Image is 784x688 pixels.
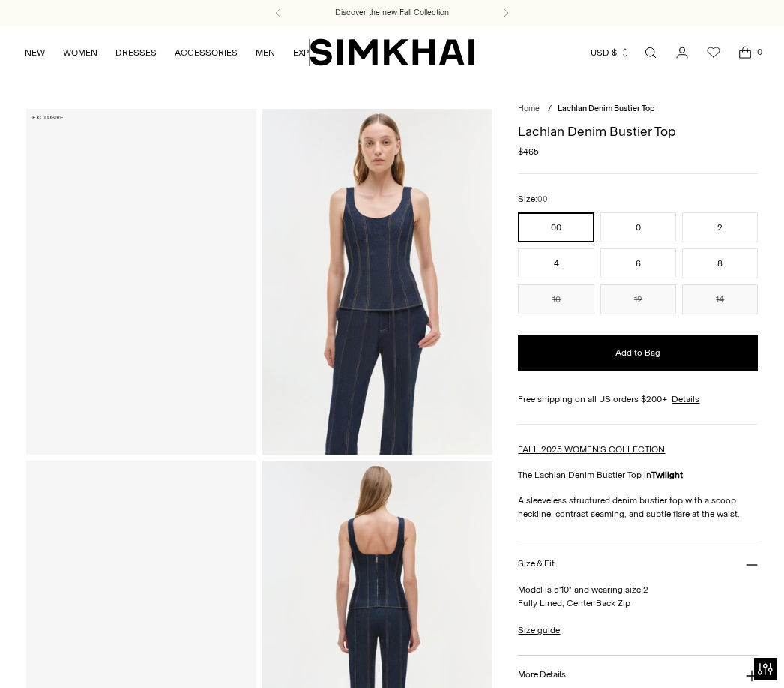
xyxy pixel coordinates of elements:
[518,335,758,371] button: Add to Bag
[25,36,45,69] a: NEW
[518,559,554,569] h3: Size & Fit
[256,36,275,69] a: MEN
[518,125,758,138] h1: Lachlan Denim Bustier Top
[310,38,474,67] a: SIMKHAI
[293,36,332,69] a: EXPLORE
[600,248,676,278] button: 6
[667,38,697,68] a: Go to the account page
[753,45,766,59] span: 0
[518,104,540,113] a: Home
[335,7,449,19] a: Discover the new Fall Collection
[548,103,552,116] div: /
[636,38,666,68] a: Open search modal
[615,347,660,359] span: Add to Bag
[651,470,683,480] strong: Twilight
[591,36,630,69] button: USD $
[699,38,729,68] a: Wishlist
[518,670,565,680] h3: More Details
[682,284,758,314] button: 14
[518,284,594,314] button: 10
[537,194,548,204] span: 00
[518,623,560,637] a: Size guide
[518,392,758,406] div: Free shipping on all US orders $200+
[600,212,676,242] button: 0
[63,36,97,69] a: WOMEN
[518,545,758,584] button: Size & Fit
[600,284,676,314] button: 12
[26,109,256,455] a: Lachlan Denim Bustier Top
[672,392,699,406] a: Details
[518,248,594,278] button: 4
[518,192,548,206] label: Size:
[518,103,758,116] nav: breadcrumbs
[682,212,758,242] button: 2
[518,583,758,610] p: Model is 5'10" and wearing size 2 Fully Lined, Center Back Zip
[262,109,492,455] img: Lachlan Denim Bustier Top
[682,248,758,278] button: 8
[730,38,760,68] a: Open cart modal
[175,36,238,69] a: ACCESSORIES
[518,494,758,521] p: A sleeveless structured denim bustier top with a scoop neckline, contrast seaming, and subtle fla...
[115,36,157,69] a: DRESSES
[518,145,539,158] span: $465
[518,212,594,242] button: 00
[558,104,655,113] span: Lachlan Denim Bustier Top
[518,468,758,482] p: The Lachlan Denim Bustier Top in
[518,444,665,455] a: FALL 2025 WOMEN'S COLLECTION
